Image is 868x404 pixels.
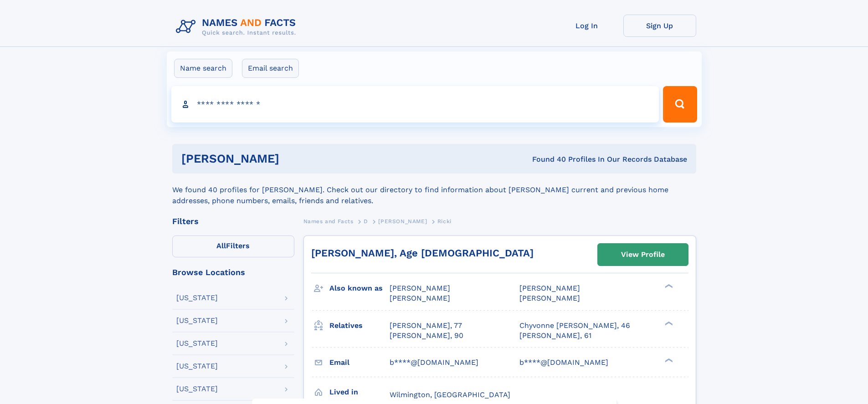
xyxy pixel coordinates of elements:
[390,321,462,331] a: [PERSON_NAME], 77
[390,294,450,302] span: [PERSON_NAME]
[172,174,696,206] div: We found 40 profiles for [PERSON_NAME]. Check out our directory to find information about [PERSON...
[176,385,218,393] div: [US_STATE]
[329,384,390,400] h3: Lived in
[303,215,354,227] a: Names and Facts
[663,357,673,363] div: ❯
[329,355,390,370] h3: Email
[172,235,294,257] label: Filters
[176,363,218,370] div: [US_STATE]
[171,86,659,123] input: search input
[621,244,665,265] div: View Profile
[598,244,688,266] a: View Profile
[242,59,299,78] label: Email search
[311,247,534,259] a: [PERSON_NAME], Age [DEMOGRAPHIC_DATA]
[550,15,623,37] a: Log In
[329,318,390,333] h3: Relatives
[519,331,591,341] a: [PERSON_NAME], 61
[663,283,673,289] div: ❯
[406,154,687,164] div: Found 40 Profiles In Our Records Database
[519,321,630,331] a: Chyvonne [PERSON_NAME], 46
[378,218,427,225] span: [PERSON_NAME]
[390,390,510,399] span: Wilmington, [GEOGRAPHIC_DATA]
[329,281,390,296] h3: Also known as
[378,215,427,227] a: [PERSON_NAME]
[216,241,226,250] span: All
[172,15,303,39] img: Logo Names and Facts
[364,218,368,225] span: D
[663,320,673,326] div: ❯
[172,268,294,276] div: Browse Locations
[519,294,580,302] span: [PERSON_NAME]
[437,218,452,225] span: Ricki
[519,284,580,292] span: [PERSON_NAME]
[176,294,218,302] div: [US_STATE]
[623,15,696,37] a: Sign Up
[390,331,463,341] a: [PERSON_NAME], 90
[176,317,218,324] div: [US_STATE]
[174,59,232,78] label: Name search
[172,217,294,225] div: Filters
[390,284,450,292] span: [PERSON_NAME]
[663,86,697,123] button: Search Button
[176,340,218,347] div: [US_STATE]
[364,215,368,227] a: D
[181,153,406,164] h1: [PERSON_NAME]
